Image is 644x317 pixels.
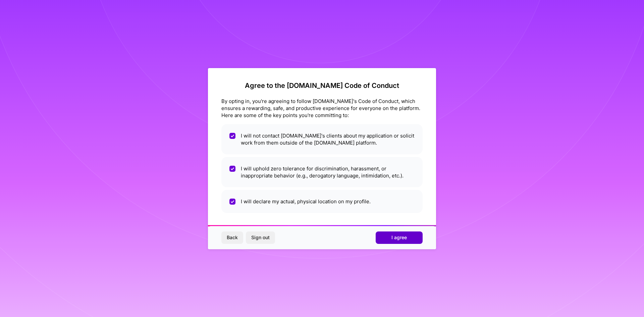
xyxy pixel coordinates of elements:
li: I will uphold zero tolerance for discrimination, harassment, or inappropriate behavior (e.g., der... [221,157,423,187]
h2: Agree to the [DOMAIN_NAME] Code of Conduct [221,82,423,90]
button: I agree [376,231,423,244]
span: Back [227,234,238,241]
span: Sign out [251,234,270,241]
button: Back [221,231,243,244]
li: I will not contact [DOMAIN_NAME]'s clients about my application or solicit work from them outside... [221,124,423,154]
button: Sign out [246,231,275,244]
span: I agree [391,234,407,241]
div: By opting in, you're agreeing to follow [DOMAIN_NAME]'s Code of Conduct, which ensures a rewardin... [221,98,423,119]
li: I will declare my actual, physical location on my profile. [221,190,423,213]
